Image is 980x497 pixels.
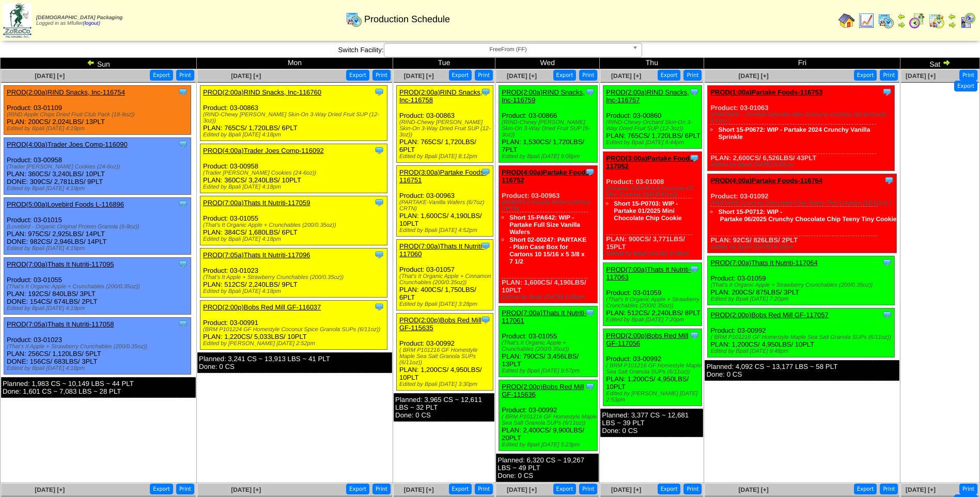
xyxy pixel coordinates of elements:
img: Tooltip [585,87,595,97]
img: Tooltip [882,257,892,268]
div: (That's It Organic Apple + Crunchables (200/0.35oz)) [502,340,597,352]
div: Edited by Bpali [DATE] 4:18pm [203,132,387,138]
img: Tooltip [374,145,384,156]
a: [DATE] [+] [35,486,65,493]
div: Edited by Bpali [DATE] 4:19pm [7,245,191,252]
div: Edited by Bpali [DATE] 3:30pm [399,381,493,387]
div: (That's It Organic Apple + Cinnamon Crunchables (200/0.35oz)) [399,273,493,286]
a: PROD(7:00a)Thats It Nutriti-117063 [606,266,691,281]
button: Export [346,484,369,494]
button: Print [959,484,977,494]
td: Fri [704,58,900,69]
div: Product: 03-01063 PLAN: 2,600CS / 6,526LBS / 43PLT [708,86,895,171]
td: Tue [393,58,495,69]
a: PROD(7:05a)Thats It Nutriti-117096 [203,251,310,259]
a: PROD(2:00p)Bobs Red Mill GF-117057 [710,311,828,319]
a: PROD(2:00a)RIND Snacks, Inc-116757 [606,88,689,104]
span: [DATE] [+] [611,486,641,493]
div: Edited by Bpali [DATE] 8:44pm [606,139,702,146]
div: Edited by Bpali [DATE] 9:48pm [710,348,894,354]
div: Product: 03-00863 PLAN: 765CS / 1,720LBS / 6PLT [200,86,387,141]
td: Mon [197,58,393,69]
button: Print [372,70,391,81]
a: PROD(2:00a)RIND Snacks, Inc-116759 [502,88,584,104]
a: Short 15-P0712: WIP ‐ Partake 06/2025 Crunchy Chocolate Chip Teeny Tiny Cookie [718,208,896,223]
button: Export [553,484,577,494]
button: Print [176,484,194,494]
div: Product: 03-00963 PLAN: 1,600CS / 4,190LBS / 10PLT [397,166,493,237]
button: Print [475,70,493,81]
a: Short 02-00247: PARTAKE - Plain Case Box for Cartons 10 15/16 x 5 3/8 x 7 1/2 [509,236,586,265]
div: Product: 03-00992 PLAN: 1,200CS / 4,950LBS / 10PLT [397,314,493,391]
div: (RIND-Chewy Orchard Skin-On 3-Way Dried Fruit SUP (12-3oz)) [606,119,702,132]
button: Export [658,484,681,494]
div: Edited by Bpali [DATE] 4:18pm [7,365,191,371]
div: (Trader [PERSON_NAME] Cookies (24-6oz)) [203,170,387,176]
div: Product: 03-01008 PLAN: 900CS / 3,771LBS / 15PLT [603,152,702,260]
a: [DATE] [+] [507,486,537,493]
div: Product: 03-01109 PLAN: 200CS / 2,024LBS / 13PLT [4,86,191,135]
button: Export [954,81,977,91]
img: Tooltip [689,153,699,163]
img: Tooltip [178,199,188,209]
a: [DATE] [+] [906,72,936,80]
span: Production Schedule [364,14,450,25]
img: Tooltip [689,330,699,340]
img: Tooltip [882,309,892,320]
button: Print [683,70,702,81]
a: PROD(2:00p)Bobs Red Mill GF-116037 [203,303,321,311]
div: Product: 03-01057 PLAN: 400CS / 1,750LBS / 6PLT [397,240,493,310]
div: (RIND-Chewy [PERSON_NAME] Skin-On 3-Way Dried Fruit SUP (12-3oz)) [203,112,387,124]
span: [DATE] [+] [906,486,936,493]
a: [DATE] [+] [611,72,641,80]
img: Tooltip [882,87,892,97]
div: (PARTAKE-Vanilla Wafers (6/7oz) CRTN) [399,199,493,212]
button: Print [959,70,977,81]
div: ( BRM P101216 GF Homestyle Maple Sea Salt Granola SUPs (6/11oz)) [710,334,894,340]
div: Product: 03-00991 PLAN: 1,220CS / 5,033LBS / 10PLT [200,301,387,350]
img: Tooltip [178,259,188,269]
div: Edited by Bpali [DATE] 9:57pm [502,368,597,374]
img: Tooltip [374,302,384,312]
button: Print [683,484,702,494]
div: (That's It Organic Apple + Strawberry Crunchables (200/0.35oz)) [606,297,702,309]
button: Print [880,70,898,81]
img: Tooltip [585,307,595,318]
div: (RIND Apple Chips Dried Fruit Club Pack (18-9oz)) [7,112,191,118]
td: Sun [1,58,197,69]
div: Edited by Bpali [DATE] 4:18pm [203,236,387,242]
button: Print [880,484,898,494]
div: (BRM P101224 GF Homestyle Coconut Spice Granola SUPs (6/11oz)) [203,327,387,333]
a: PROD(2:00a)RIND Snacks, Inc-116758 [399,88,482,104]
a: [DATE] [+] [739,72,769,80]
td: Wed [495,58,600,69]
div: Product: 03-00866 PLAN: 1,530CS / 1,720LBS / 7PLT [499,86,598,163]
div: Edited by Bpali [DATE] 4:19pm [7,185,191,192]
div: Edited by Bpali [DATE] 8:12pm [399,153,493,160]
span: Logged in as Mfuller [36,15,122,26]
a: PROD(4:00a)Partake Foods-116752 [502,168,591,184]
a: PROD(4:00a)Partake Foods-116764 [710,177,822,184]
img: Tooltip [374,250,384,260]
div: Edited by [PERSON_NAME] [DATE] 2:52pm [203,340,387,347]
div: Product: 03-00992 PLAN: 1,200CS / 4,950LBS / 10PLT [708,308,895,358]
span: FreeFrom (FF) [388,43,628,56]
div: Product: 03-00958 PLAN: 360CS / 3,240LBS / 10PLT DONE: 309CS / 2,781LBS / 9PLT [4,138,191,195]
button: Export [854,70,877,81]
img: Tooltip [689,87,699,97]
a: PROD(7:00a)Thats It Nutriti-117061 [502,309,586,324]
img: calendarcustomer.gif [959,12,976,29]
img: Tooltip [480,87,491,97]
a: PROD(2:00a)RIND Snacks, Inc-116760 [203,88,321,96]
div: Product: 03-01055 PLAN: 192CS / 840LBS / 3PLT DONE: 154CS / 674LBS / 2PLT [4,258,191,315]
span: [DATE] [+] [35,72,65,80]
img: arrowleft.gif [897,12,906,21]
div: (RIND-Chewy [PERSON_NAME] Skin-On 3-Way Dried Fruit SUP (6-3oz)) [502,119,597,138]
a: [DATE] [+] [404,486,434,493]
div: Edited by Bpali [DATE] 5:23pm [502,442,597,448]
a: PROD(2:00p)Bobs Red Mill GF-115635 [399,316,481,332]
a: PROD(3:00a)Partake Foods-117052 [606,154,695,170]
